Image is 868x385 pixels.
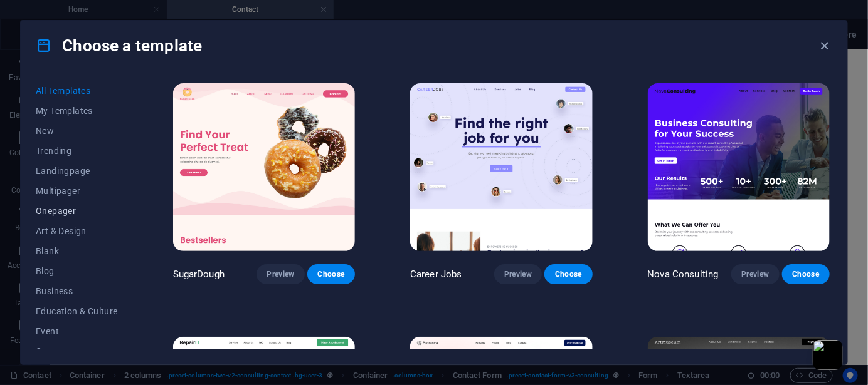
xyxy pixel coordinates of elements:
span: Event [36,326,118,336]
img: Career Jobs [410,83,592,251]
button: Blank [36,241,118,261]
button: Choose [307,264,355,284]
button: Choose [544,264,592,284]
span: Blog [36,266,118,276]
img: Nova Consulting [648,83,830,251]
span: Preview [741,269,769,279]
button: All Templates [36,81,118,101]
span: Education & Culture [36,306,118,316]
img: SugarDough [173,83,355,251]
button: New [36,121,118,141]
p: Nova Consulting [648,268,719,280]
span: My Templates [36,106,118,116]
button: Trending [36,141,118,161]
span: Choose [554,269,582,279]
span: Preview [504,269,532,279]
p: SugarDough [173,268,225,280]
span: Choose [317,269,345,279]
span: All Templates [36,86,118,96]
button: Blog [36,261,118,281]
button: Preview [731,264,779,284]
button: Business [36,281,118,301]
button: Art & Design [36,221,118,241]
h4: Choose a template [36,36,202,56]
button: Event [36,321,118,341]
span: Multipager [36,186,118,196]
span: Trending [36,146,118,156]
p: Career Jobs [410,268,462,280]
span: Art & Design [36,226,118,236]
span: Onepager [36,206,118,216]
button: Preview [494,264,542,284]
span: Gastronomy [36,346,118,356]
button: Gastronomy [36,341,118,361]
button: Multipager [36,181,118,201]
button: Education & Culture [36,301,118,321]
span: Choose [792,269,820,279]
span: Landingpage [36,166,118,176]
button: My Templates [36,101,118,121]
span: Blank [36,246,118,256]
span: New [36,126,118,136]
button: Preview [257,264,304,284]
span: Business [36,286,118,296]
button: Landingpage [36,161,118,181]
span: Preview [267,269,294,279]
button: Choose [782,264,830,284]
button: Onepager [36,201,118,221]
